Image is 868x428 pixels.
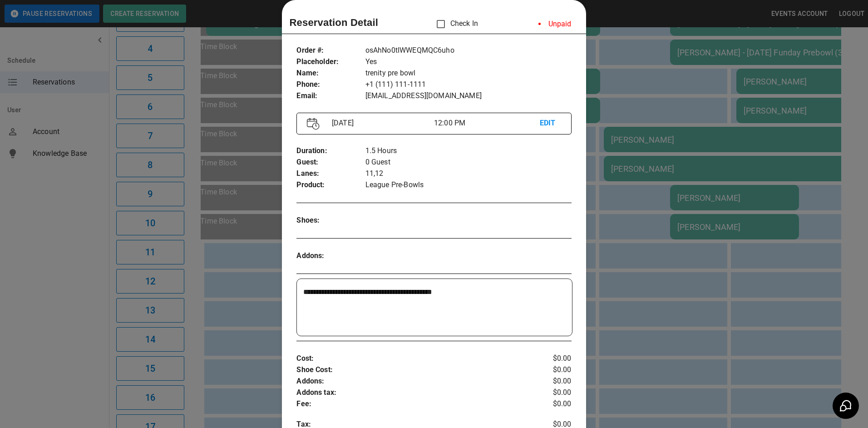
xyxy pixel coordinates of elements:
[296,250,365,262] p: Addons :
[307,118,320,130] img: Vector
[431,15,478,34] p: Check In
[296,45,365,56] p: Order # :
[365,79,572,90] p: +1 (111) 111-1111
[365,45,572,56] p: osAhNo0tIWWEQMQC6uho
[365,179,572,191] p: League Pre-Bowls
[296,90,365,102] p: Email :
[526,387,572,398] p: $0.00
[365,145,572,157] p: 1.5 Hours
[296,353,525,364] p: Cost :
[526,353,572,364] p: $0.00
[296,157,365,168] p: Guest :
[296,56,365,68] p: Placeholder :
[365,157,572,168] p: 0 Guest
[365,68,572,79] p: trenity pre bowl
[296,68,365,79] p: Name :
[296,215,365,226] p: Shoes :
[526,364,572,376] p: $0.00
[296,364,525,376] p: Shoe Cost :
[365,56,572,68] p: Yes
[526,376,572,387] p: $0.00
[531,15,579,33] li: Unpaid
[540,118,561,129] p: EDIT
[328,118,434,129] p: [DATE]
[296,145,365,157] p: Duration :
[365,168,572,179] p: 11,12
[365,90,572,102] p: [EMAIL_ADDRESS][DOMAIN_NAME]
[296,168,365,179] p: Lanes :
[434,118,540,129] p: 12:00 PM
[289,15,378,30] p: Reservation Detail
[296,398,525,410] p: Fee :
[296,387,525,398] p: Addons tax :
[296,376,525,387] p: Addons :
[296,179,365,191] p: Product :
[296,79,365,90] p: Phone :
[526,398,572,410] p: $0.00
